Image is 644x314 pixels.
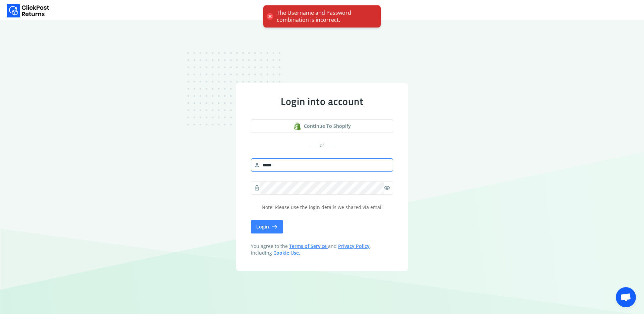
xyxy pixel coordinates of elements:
[251,243,393,256] span: You agree to the and , including
[251,119,393,133] button: Continue to shopify
[251,220,283,233] button: Login east
[251,204,393,211] p: Note: Please use the login details we shared via email
[616,287,636,307] a: Open chat
[293,122,301,130] img: shopify logo
[338,243,370,249] a: Privacy Policy
[7,4,49,17] img: Logo
[254,160,260,170] span: person
[273,250,300,256] a: Cookie Use.
[272,222,278,231] span: east
[254,183,260,193] span: lock
[277,9,374,23] div: The Username and Password combination is incorrect.
[384,183,390,193] span: visibility
[289,243,328,249] a: Terms of Service
[251,119,393,133] a: shopify logoContinue to shopify
[251,142,393,149] div: or
[251,95,393,107] div: Login into account
[304,123,351,129] span: Continue to shopify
